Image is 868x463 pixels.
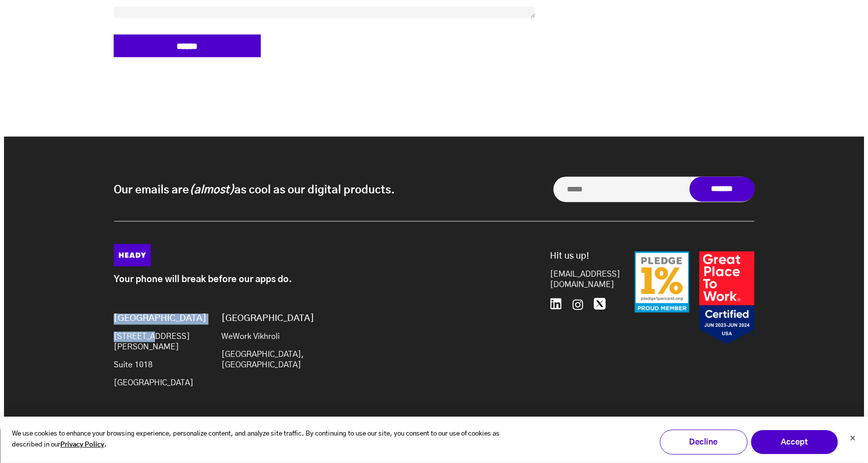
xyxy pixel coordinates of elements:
[189,184,235,195] i: (almost)
[12,429,509,452] p: We use cookies to enhance your browsing experience, personalize content, and analyze site traffic...
[114,244,151,266] img: Heady_Logo_Web-01 (1)
[114,378,194,388] p: [GEOGRAPHIC_DATA]
[114,313,194,324] h6: [GEOGRAPHIC_DATA]
[114,331,194,352] p: [STREET_ADDRESS][PERSON_NAME]
[222,331,303,342] p: WeWork Vikhroli
[635,251,754,344] img: Badges-24
[114,275,505,285] p: Your phone will break before our apps do.
[850,434,856,445] button: Dismiss cookie banner
[114,360,194,370] p: Suite 1018
[222,313,303,324] h6: [GEOGRAPHIC_DATA]
[550,251,610,262] h6: Hit us up!
[60,440,104,451] a: Privacy Policy
[660,430,747,455] button: Decline
[550,269,610,290] a: [EMAIL_ADDRESS][DOMAIN_NAME]
[222,349,303,370] p: [GEOGRAPHIC_DATA], [GEOGRAPHIC_DATA]
[750,430,838,455] button: Accept
[114,182,395,197] p: Our emails are as cool as our digital products.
